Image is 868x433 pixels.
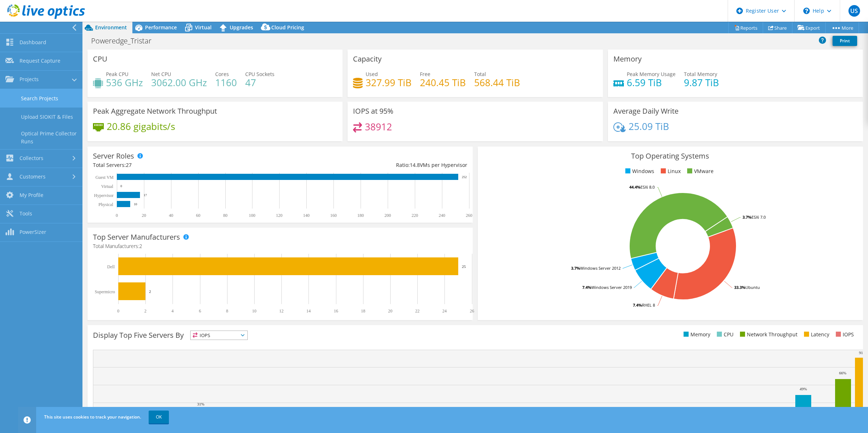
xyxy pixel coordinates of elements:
text: 18 [361,308,365,314]
tspan: Windows Server 2019 [591,285,632,290]
span: Peak Memory Usage [627,71,676,77]
text: 2 [149,289,151,294]
text: 180 [357,213,364,218]
span: Used [366,71,378,77]
h4: 3062.00 GHz [151,79,207,87]
text: 0 [116,213,118,218]
text: 240 [439,213,445,218]
h4: 38912 [365,123,392,131]
tspan: 44.4% [629,184,641,190]
text: 6 [199,308,201,314]
text: Dell [107,264,115,269]
text: 12 [279,308,284,314]
span: Peak CPU [106,71,128,77]
h3: Top Operating Systems [483,152,858,160]
span: Upgrades [230,24,253,31]
text: Physical [98,202,113,207]
text: 49% [800,387,807,391]
text: 17 [144,193,147,197]
span: IOPS [191,331,247,340]
text: Supermicro [95,289,115,294]
span: Environment [95,24,127,31]
text: 80 [223,213,227,218]
span: Performance [145,24,177,31]
h4: 327.99 TiB [366,79,412,87]
tspan: 33.3% [734,285,745,290]
h3: Average Daily Write [613,107,678,115]
h3: IOPS at 95% [353,107,393,115]
span: US [848,5,860,17]
text: 40 [169,213,173,218]
text: 0 [117,308,119,314]
h3: CPU [93,55,107,63]
li: IOPS [834,331,854,339]
span: Total Memory [684,71,717,77]
span: CPU Sockets [245,71,275,77]
a: Print [833,36,857,46]
text: 8 [226,308,228,314]
text: 16 [334,308,338,314]
text: 25 [462,264,466,269]
text: 91% [859,350,866,355]
tspan: 3.7% [743,214,752,220]
span: This site uses cookies to track your navigation. [44,414,141,420]
text: Hypervisor [94,193,114,198]
text: Virtual [101,184,114,189]
text: 10 [134,202,137,206]
text: 26 [470,308,474,314]
text: 10 [252,308,256,314]
span: Virtual [195,24,212,31]
h4: 568.44 TiB [474,79,520,87]
h3: Peak Aggregate Network Throughput [93,107,217,115]
text: 0 [120,184,122,188]
h1: Poweredge_Tristar [88,37,163,45]
text: 60 [196,213,200,218]
span: Total [474,71,486,77]
text: 22 [415,308,420,314]
h4: 25.09 TiB [629,122,669,130]
li: Linux [659,167,681,175]
text: 120 [276,213,282,218]
a: Share [763,22,792,33]
text: 2 [144,308,146,314]
text: 20 [142,213,146,218]
a: OK [149,411,169,424]
h4: 9.87 TiB [684,79,719,87]
text: 260 [466,213,472,218]
text: 160 [330,213,337,218]
span: Cloud Pricing [271,24,304,31]
h3: Top Server Manufacturers [93,233,180,241]
text: 24 [442,308,447,314]
li: Latency [802,331,829,339]
li: Memory [682,331,710,339]
tspan: RHEL 8 [642,302,655,308]
a: Export [792,22,826,33]
h4: 1160 [215,79,237,87]
div: Total Servers: [93,161,280,169]
text: Guest VM [95,175,114,180]
h4: 6.59 TiB [627,79,676,87]
li: Windows [624,167,654,175]
h4: Total Manufacturers: [93,242,467,250]
span: 27 [126,161,132,168]
text: 100 [249,213,255,218]
h4: 20.86 gigabits/s [107,122,175,130]
h3: Capacity [353,55,382,63]
tspan: 7.4% [633,302,642,308]
text: 220 [412,213,418,218]
span: 14.8 [410,161,420,168]
h4: 47 [245,79,275,87]
span: Free [420,71,430,77]
tspan: ESXi 7.0 [752,214,766,220]
li: VMware [685,167,714,175]
tspan: ESXi 8.0 [641,184,655,190]
text: 140 [303,213,310,218]
text: 14 [306,308,311,314]
span: Net CPU [151,71,171,77]
h3: Memory [613,55,642,63]
text: 200 [384,213,391,218]
a: More [825,22,859,33]
text: 20 [388,308,392,314]
tspan: 7.4% [582,285,591,290]
li: CPU [715,331,733,339]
